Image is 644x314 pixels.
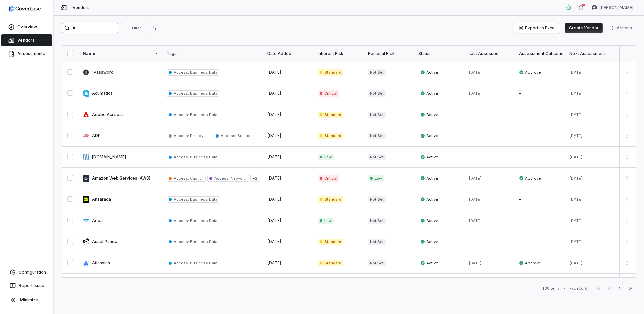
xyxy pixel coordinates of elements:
div: Next Assessment [569,51,612,56]
div: Page 1 of 6 [569,286,588,291]
span: [DATE] [267,133,281,138]
span: [DATE] [569,91,583,96]
span: [DATE] [469,91,482,96]
div: 138 items [542,286,560,291]
span: + 2 [250,175,259,182]
span: Active [420,154,438,160]
div: Assessment Outcome [519,51,561,56]
div: Name [83,51,158,56]
span: [DATE] [569,70,583,75]
td: - [465,231,515,252]
span: [DATE] [267,239,281,244]
span: Low [318,154,334,160]
span: Not Set [368,218,386,224]
button: Create Vendor [565,23,603,33]
span: [DATE] [267,218,281,223]
span: Business Data [189,239,217,244]
span: [DATE] [569,261,583,265]
td: - [515,274,565,295]
span: Standard [318,112,343,118]
td: - [515,83,565,104]
span: Access : [174,112,189,117]
span: [DATE] [569,133,583,138]
button: Report Issue [3,280,51,292]
a: Vendors [1,34,52,46]
span: Customer Data [189,176,217,181]
span: Standard [318,133,343,139]
td: - [465,125,515,147]
span: Standard [318,260,343,266]
button: More actions [622,131,632,141]
span: Active [420,239,438,244]
button: More actions [622,88,632,99]
span: Business Data [189,70,217,75]
span: [DATE] [569,176,583,181]
td: - [515,125,565,147]
button: More actions [608,23,636,33]
span: [DATE] [267,91,281,96]
span: [DATE] [569,155,583,159]
button: More actions [622,258,632,268]
a: Configuration [3,266,51,278]
span: Vendors [17,38,35,43]
span: [DATE] [469,261,482,265]
button: Minimize [3,293,51,307]
span: [DATE] [569,218,583,223]
span: Business Data [236,133,264,138]
span: Employee Data [189,133,217,138]
span: Not Set [368,154,386,160]
span: Network Access [230,176,262,181]
a: Assessments [1,48,52,60]
td: - [515,231,565,252]
span: Critical [318,175,339,182]
span: Business Data [189,91,217,96]
span: [DATE] [267,197,281,202]
span: Business Data [189,112,217,117]
button: Filter [121,23,145,33]
img: Mike Phillips avatar [592,5,597,10]
span: [DATE] [569,197,583,202]
span: Access : [174,176,189,181]
span: Overview [17,24,37,30]
span: Filter [132,26,141,31]
span: Minimize [20,297,38,303]
span: Assessments [17,51,45,56]
span: [DATE] [569,239,583,244]
img: logo-D7KZi-bG.svg [9,5,41,12]
span: Active [420,133,438,139]
span: Report Issue [19,283,44,288]
span: Access : [174,197,189,202]
span: Configuration [19,270,46,275]
span: [DATE] [569,112,583,117]
span: Standard [318,196,343,203]
span: Not Set [368,112,386,118]
span: Vendors [73,5,90,10]
td: - [465,274,515,295]
span: Active [420,70,438,75]
span: Active [420,197,438,202]
div: Inherent Risk [318,51,360,56]
span: Standard [318,239,343,245]
span: Business Data [189,197,217,202]
div: • [564,286,565,291]
td: - [515,189,565,210]
div: Last Assessed [469,51,511,56]
td: - [515,147,565,168]
button: More actions [622,194,632,204]
span: Not Set [368,260,386,266]
span: [DATE] [267,112,281,117]
div: Tags [167,51,259,56]
span: [DATE] [267,70,281,75]
td: - [515,210,565,231]
span: Access : [174,218,189,223]
span: Not Set [368,196,386,203]
button: More actions [622,152,632,162]
span: Low [368,175,384,182]
button: Mike Phillips avatar[PERSON_NAME] [588,3,637,13]
button: More actions [622,110,632,120]
span: Critical [318,90,339,97]
div: Date Added [267,51,310,56]
span: Business Data [189,218,217,223]
span: Access : [174,70,189,75]
td: - [515,104,565,125]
